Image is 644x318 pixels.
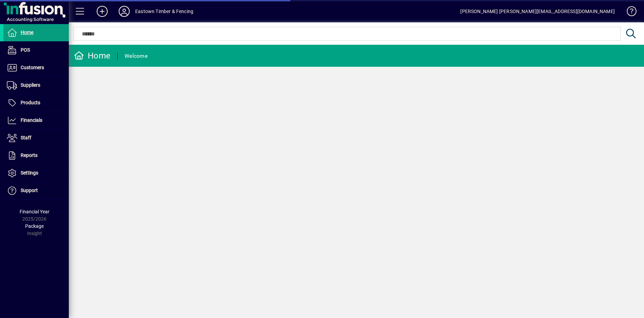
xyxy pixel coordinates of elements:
[3,42,69,59] a: POS
[21,152,37,158] span: Reports
[113,5,135,18] button: Profile
[3,112,69,129] a: Financials
[460,6,615,17] div: [PERSON_NAME] [PERSON_NAME][EMAIL_ADDRESS][DOMAIN_NAME]
[20,209,50,214] span: Financial Year
[3,129,69,147] a: Staff
[3,182,69,199] a: Support
[21,30,33,35] span: Home
[3,59,69,76] a: Customers
[3,77,69,94] a: Suppliers
[125,51,148,62] div: Welcome
[622,1,635,24] a: Knowledge Base
[3,147,69,164] a: Reports
[25,223,44,229] span: Package
[3,165,69,182] a: Settings
[21,117,42,123] span: Financials
[21,135,31,140] span: Staff
[3,94,69,112] a: Products
[91,5,113,18] button: Add
[21,47,30,53] span: POS
[21,188,38,193] span: Support
[74,50,110,61] div: Home
[21,100,40,105] span: Products
[135,6,193,17] div: Eastown Timber & Fencing
[21,170,38,176] span: Settings
[21,65,44,70] span: Customers
[21,82,40,88] span: Suppliers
